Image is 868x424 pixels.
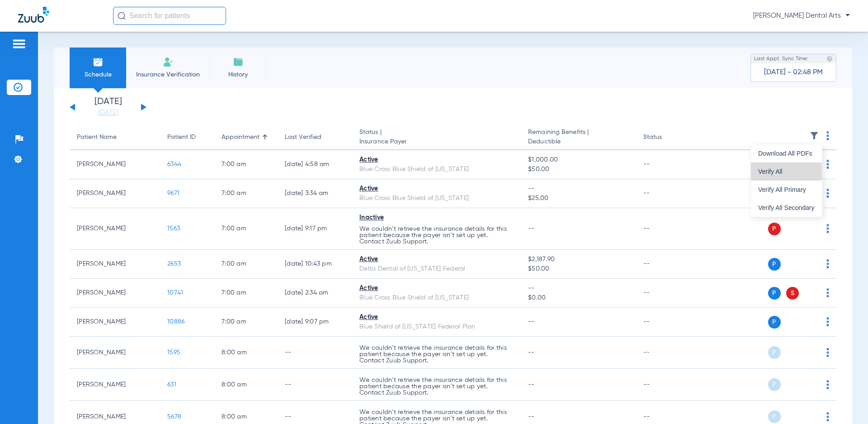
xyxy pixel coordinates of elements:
[758,186,815,193] span: Verify All Primary
[758,205,815,211] span: Verify All Secondary
[823,381,868,424] iframe: Chat Widget
[758,150,815,157] span: Download All PDFs
[758,168,815,175] span: Verify All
